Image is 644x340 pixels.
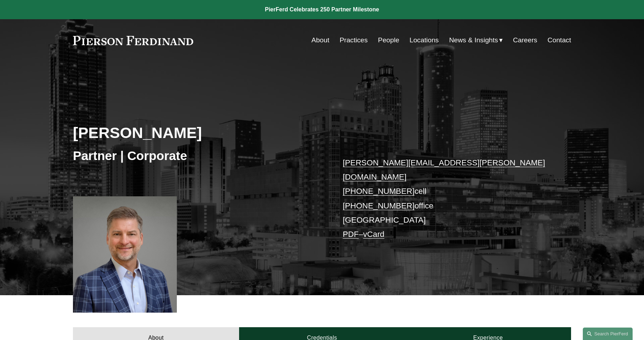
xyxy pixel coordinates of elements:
p: cell office [GEOGRAPHIC_DATA] – [343,156,550,242]
a: Practices [339,33,368,47]
a: folder dropdown [449,33,503,47]
span: News & Insights [449,34,498,47]
h3: Partner | Corporate [73,148,322,164]
a: [PHONE_NUMBER] [343,187,415,196]
a: About [311,33,329,47]
a: PDF [343,230,359,239]
a: Contact [548,33,571,47]
h2: [PERSON_NAME] [73,123,322,142]
a: [PHONE_NUMBER] [343,201,415,210]
a: Locations [410,33,439,47]
a: People [378,33,399,47]
a: Search this site [583,328,633,340]
a: Careers [513,33,537,47]
a: vCard [363,230,385,239]
a: [PERSON_NAME][EMAIL_ADDRESS][PERSON_NAME][DOMAIN_NAME] [343,158,545,181]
